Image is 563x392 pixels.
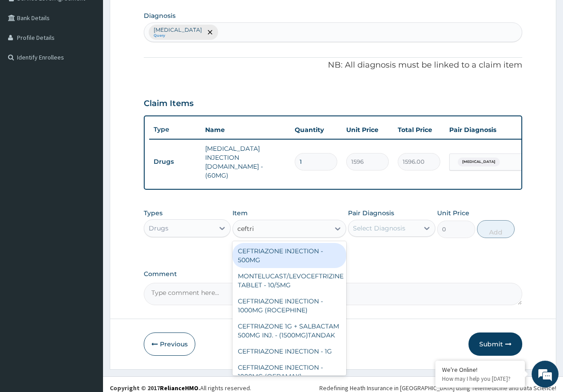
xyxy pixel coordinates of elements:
[232,243,346,268] div: CEFTRIAZONE INJECTION - 500MG
[144,11,176,20] label: Diagnosis
[201,121,290,139] th: Name
[149,121,201,138] th: Type
[144,209,163,217] label: Types
[232,268,346,293] div: MONTELUCAST/LEVOCEFTRIZINE TABLET - 10/5MG
[393,121,445,139] th: Total Price
[232,359,346,384] div: CEFTRIAZONE INJECTION - 1000MG (OFRAMAX)
[232,343,346,359] div: CEFTRIAZONE INJECTION - 1G
[477,220,515,238] button: Add
[144,60,523,71] p: NB: All diagnosis must be linked to a claim item
[160,384,198,392] a: RelianceHMO
[232,293,346,318] div: CEFTRIAZONE INJECTION - 1000MG (ROCEPHINE)
[342,121,393,139] th: Unit Price
[154,26,202,34] p: [MEDICAL_DATA]
[149,153,201,170] td: Drugs
[348,209,394,217] label: Pair Diagnosis
[232,209,248,217] label: Item
[442,366,518,374] div: We're Online!
[144,99,193,109] h3: Claim Items
[17,45,36,67] img: d_794563401_company_1708531726252_794563401
[144,332,195,356] button: Previous
[458,158,500,166] span: [MEDICAL_DATA]
[147,4,168,26] div: Minimize live chat window
[149,224,168,233] div: Drugs
[47,50,150,62] div: Chat with us now
[201,140,290,184] td: [MEDICAL_DATA] INJECTION [DOMAIN_NAME] - (60MG)
[442,375,518,383] p: How may I help you today?
[206,28,214,36] span: remove selection option
[437,209,469,217] label: Unit Price
[110,384,200,392] strong: Copyright © 2017 .
[154,34,202,38] small: Query
[445,121,543,139] th: Pair Diagnosis
[52,113,124,203] span: We're online!
[232,318,346,343] div: CEFTRIAZONE 1G + SALBACTAM 500MG INJ. - (1500MG)TANDAK
[353,224,405,233] div: Select Diagnosis
[4,244,171,276] textarea: Type your message and hit 'Enter'
[144,270,523,278] label: Comment
[290,121,342,139] th: Quantity
[468,332,522,356] button: Submit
